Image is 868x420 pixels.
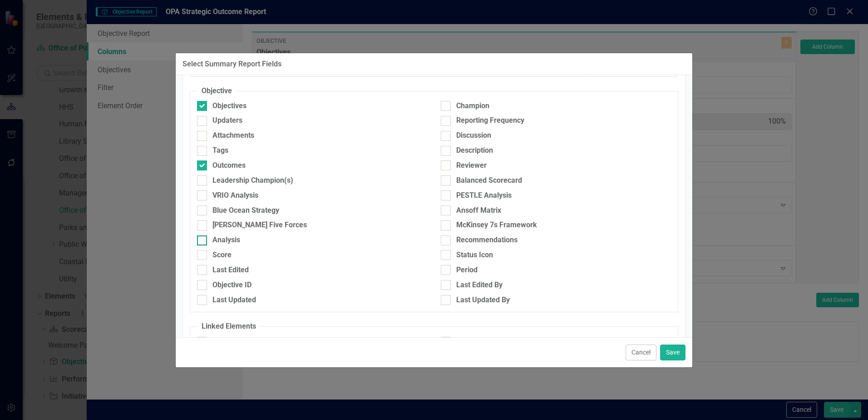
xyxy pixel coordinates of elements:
div: Period [456,265,478,275]
div: Score [212,250,232,260]
div: Champion [456,101,489,111]
div: Updaters [212,115,242,126]
div: Attachments [212,130,254,141]
div: Balanced Scorecard [456,175,522,186]
div: Outcomes [212,160,246,171]
div: Status Icon [456,250,493,260]
legend: Objective [197,86,237,96]
div: PESTLE Analysis [456,190,512,201]
div: Recommendations [456,235,518,245]
div: Description [456,145,493,156]
div: Select Summary Report Fields [182,60,281,68]
div: Blue Ocean Strategy [212,205,279,216]
div: Reviewer [456,160,487,171]
div: Tags [212,145,228,156]
button: Cancel [626,345,656,360]
div: Scorecard [212,336,246,347]
div: VRIO Analysis [212,190,258,201]
div: Analysis [212,235,240,245]
div: Last Edited [212,265,249,275]
div: Ansoff Matrix [456,205,501,216]
button: Save [660,345,686,360]
div: Performance Measures [456,336,534,347]
div: Last Edited By [456,280,503,290]
legend: Linked Elements [197,321,261,332]
div: Discussion [456,130,491,141]
div: Last Updated [212,295,256,305]
div: [PERSON_NAME] Five Forces [212,220,307,230]
div: Reporting Frequency [456,115,524,126]
div: Objectives [212,101,247,111]
div: McKinsey 7s Framework [456,220,537,230]
div: Leadership Champion(s) [212,175,293,186]
div: Last Updated By [456,295,510,305]
div: Objective ID [212,280,252,290]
